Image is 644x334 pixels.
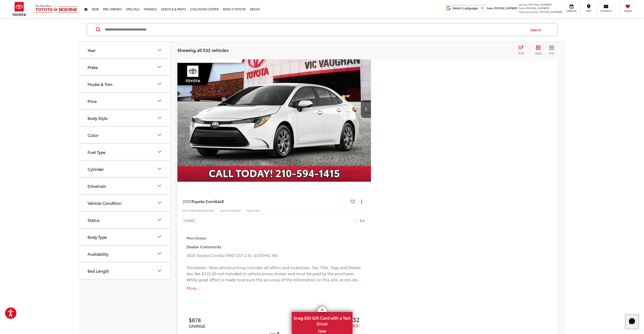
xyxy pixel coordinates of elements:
[182,198,192,204] span: 2025
[600,9,612,13] span: Contact
[622,9,633,13] span: Saved
[88,133,98,137] div: Color
[79,195,171,211] button: Vehicle ConditionVehicle Condition
[156,251,162,257] div: Availability
[539,10,563,14] span: [PHONE_NUMBER]
[79,76,171,92] button: Model & TrimModel & Trim
[156,115,162,121] div: Body Style
[156,200,162,206] div: Vehicle Condition
[528,3,552,6] span: [PHONE_NUMBER]
[182,198,349,204] a: 2025Toyota CorollaLE
[88,200,121,205] div: Vehicle Condition
[88,217,100,222] div: Status
[156,268,162,274] div: Bed Length
[184,219,194,222] span: In Stock
[360,218,366,223] span: Ext.
[583,9,594,13] span: Map
[88,116,108,120] div: Body Style
[79,59,171,75] button: MakeMake
[479,6,479,10] span: ​
[156,166,162,172] div: Cylinder
[255,209,260,212] span: 1852
[227,209,241,212] span: STK32D857
[487,6,493,10] span: Sales
[519,3,528,6] span: Service
[79,144,171,160] button: Fuel TypeFuel Type
[156,149,162,155] div: Fuel Type
[274,316,360,323] span: $22,732
[88,251,109,256] div: Availability
[177,36,372,182] img: 2025 Toyota Corolla LE
[88,99,97,103] div: Price
[292,312,352,328] span: Snag $50 Gift Card with a Test Drive!
[88,234,107,239] div: Body Type
[79,263,171,279] button: Bed LengthBed Length
[88,65,98,69] div: Make
[516,45,529,55] button: Select sort value
[35,4,78,14] img: Vic Vaughan Toyota of Boerne
[79,246,171,262] button: AvailabilityAvailability
[156,81,162,87] div: Model & Trim
[88,150,106,154] div: Fuel Type
[186,236,362,240] h4: More Details
[79,161,171,177] button: CylinderCylinder
[535,51,542,55] span: Grid
[186,285,362,291] button: More...
[192,198,220,204] span: Toyota Corolla
[452,6,478,10] span: Select Language
[481,6,484,10] span: ▼
[79,229,171,245] button: Body TypeBody Type
[361,100,371,118] button: Next image
[357,197,366,206] button: Actions
[104,24,526,36] input: Search by Make, Model, or Keyword
[156,64,162,70] div: Make
[220,209,227,212] span: Stock:
[519,6,525,10] span: Parts
[452,6,484,10] a: Select Language​
[186,252,362,283] div: 2025 Toyota Corolla FWD CVT 2.0L I4 DOHC 16V Disclaimer: New vehicle pricing includes all offers ...
[354,218,359,223] span: Ice Cap
[494,6,517,10] span: [PHONE_NUMBER]
[177,47,228,53] span: Showing all 532 vehicles
[79,127,171,143] button: ColorColor
[177,36,372,182] div: 2025 Toyota Corolla LE 0
[177,36,372,182] a: 2025 Toyota Corolla LE2025 Toyota Corolla LE2025 Toyota Corolla LE2025 Toyota Corolla LE
[156,98,162,104] div: Price
[220,198,224,204] span: LE
[566,9,577,13] span: Service
[156,217,162,223] div: Status
[189,323,205,329] span: SAVINGS
[182,209,188,212] span: VIN:
[518,51,524,55] span: Sort
[88,268,109,273] div: Bed Length
[88,166,104,171] div: Cylinder
[88,82,112,86] div: Model & Trim
[156,234,162,240] div: Body Type
[361,199,362,203] span: dropdown dots
[79,212,171,228] button: StatusStatus
[545,45,558,55] button: List View
[79,93,171,109] button: PricePrice
[156,47,162,53] div: Year
[156,183,162,189] div: Drivetrain
[156,132,162,138] div: Color
[189,316,274,324] span: $878
[188,209,215,212] span: 5YFB4MDE9SP32D857
[526,6,549,10] span: [PHONE_NUMBER]
[79,178,171,194] button: DrivetrainDrivetrain
[79,42,171,58] button: YearYear
[88,48,96,52] div: Year
[549,51,554,55] span: List
[79,110,171,126] button: Body StyleBody Style
[186,244,362,250] h5: Dealer Comments
[519,10,538,14] span: Collision Center
[526,23,549,36] button: Search
[88,183,106,188] div: Drivetrain
[529,45,545,55] button: Grid View
[246,209,255,212] span: Model:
